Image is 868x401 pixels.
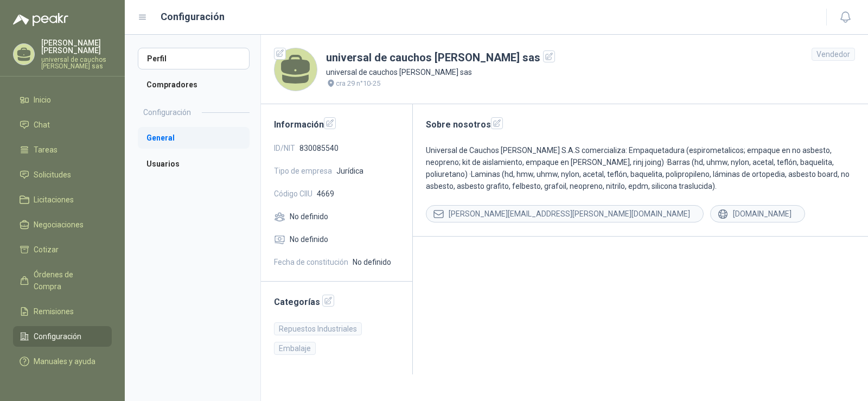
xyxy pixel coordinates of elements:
span: Remisiones [34,305,74,317]
p: cra 29 n°10-25 [336,78,380,89]
span: No definido [290,233,328,245]
p: universal de cauchos [PERSON_NAME] sas [41,56,112,69]
span: Manuales y ayuda [34,355,95,367]
span: No definido [290,211,328,222]
a: Cotizar [13,239,112,260]
a: Licitaciones [13,189,112,210]
div: [DOMAIN_NAME] [710,205,805,222]
span: Jurídica [336,165,363,177]
div: Repuestos Industriales [274,322,362,335]
span: Tipo de empresa [274,165,332,177]
span: Solicitudes [34,169,71,181]
span: No definido [353,256,391,268]
span: ID/NIT [274,142,295,154]
h2: Información [274,117,399,131]
span: 4669 [317,188,334,200]
a: Inicio [13,90,112,110]
p: [PERSON_NAME] [PERSON_NAME] [41,39,112,54]
span: Cotizar [34,244,59,256]
a: General [138,127,250,149]
a: Usuarios [138,153,250,175]
a: Solicitudes [13,164,112,185]
h1: Configuración [161,9,225,24]
a: Chat [13,114,112,135]
span: Fecha de constitución [274,256,348,268]
h2: Categorías [274,295,399,309]
span: Tareas [34,144,58,156]
a: Órdenes de Compra [13,264,112,297]
h2: Sobre nosotros [426,117,855,131]
h2: Configuración [143,106,191,118]
p: Universal de Cauchos [PERSON_NAME] S.A.S comercializa: Empaquetadura (espirometalicos; empaque en... [426,144,855,192]
span: Código CIIU [274,188,312,200]
div: [PERSON_NAME][EMAIL_ADDRESS][PERSON_NAME][DOMAIN_NAME] [426,205,704,222]
span: Configuración [34,330,81,342]
span: Negociaciones [34,219,84,231]
div: Embalaje [274,342,316,355]
a: Configuración [13,326,112,347]
span: Inicio [34,94,51,106]
a: Negociaciones [13,214,112,235]
img: Logo peakr [13,13,68,26]
span: 830085540 [299,142,339,154]
p: universal de cauchos [PERSON_NAME] sas [326,66,555,78]
a: Compradores [138,74,250,96]
span: Licitaciones [34,194,74,206]
span: Chat [34,119,50,131]
a: Perfil [138,48,250,69]
div: Vendedor [812,48,855,61]
span: Órdenes de Compra [34,269,101,292]
a: Manuales y ayuda [13,351,112,372]
h1: universal de cauchos [PERSON_NAME] sas [326,49,555,66]
a: Tareas [13,139,112,160]
a: Remisiones [13,301,112,322]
